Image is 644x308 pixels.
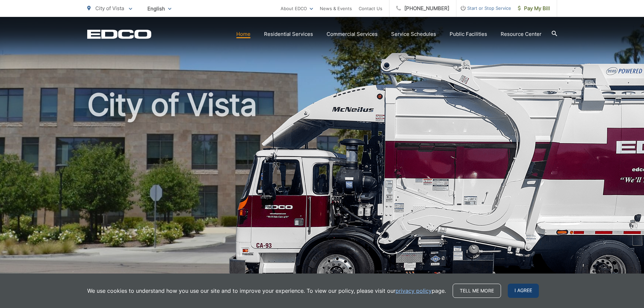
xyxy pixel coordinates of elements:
a: EDCD logo. Return to the homepage. [87,29,151,39]
a: Home [236,30,251,38]
span: Pay My Bill [518,4,550,13]
span: City of Vista [95,5,124,11]
a: About EDCO [281,4,313,13]
a: News & Events [320,4,352,13]
a: Service Schedules [391,30,436,38]
a: privacy policy [396,287,432,295]
a: Residential Services [264,30,313,38]
span: English [142,3,176,15]
a: Contact Us [359,4,382,13]
h1: City of Vista [87,88,557,302]
a: Tell me more [453,284,501,298]
p: We use cookies to understand how you use our site and to improve your experience. To view our pol... [87,287,446,295]
span: I agree [508,284,539,298]
a: Resource Center [501,30,542,38]
a: Commercial Services [327,30,378,38]
a: Public Facilities [450,30,487,38]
